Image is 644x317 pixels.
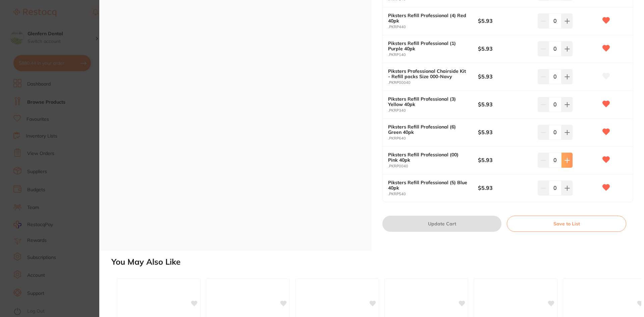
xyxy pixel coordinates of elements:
[478,101,532,108] b: $5.93
[388,108,478,113] small: .PKRP340
[478,156,532,164] b: $5.93
[388,68,469,79] b: Piksters Professional Chairside Kit - Refill packs Size 000-Navy
[478,73,532,80] b: $5.93
[388,96,469,107] b: Piksters Refill Professional (3) Yellow 40pk
[388,13,469,23] b: Piksters Refill Professional (4) Red 40pk
[388,41,469,51] b: Piksters Refill Professional (1) Purple 40pk
[478,17,532,24] b: $5.93
[478,128,532,136] b: $5.93
[388,81,478,85] small: .PKRP00040
[388,25,478,29] small: .PKRP440
[382,216,501,232] button: Update Cart
[478,184,532,192] b: $5.93
[388,124,469,135] b: Piksters Refill Professional (6) Green 40pk
[111,257,641,267] h2: You May Also Like
[388,136,478,141] small: .PKRP640
[388,180,469,191] b: Piksters Refill Professional (5) Blue 40pk
[388,152,469,163] b: Piksters Refill Professional (00) Pink 40pk
[507,216,626,232] button: Save to List
[478,45,532,52] b: $5.93
[388,164,478,168] small: .PKRP0040
[388,192,478,196] small: .PKRP540
[388,53,478,57] small: .PKRP140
